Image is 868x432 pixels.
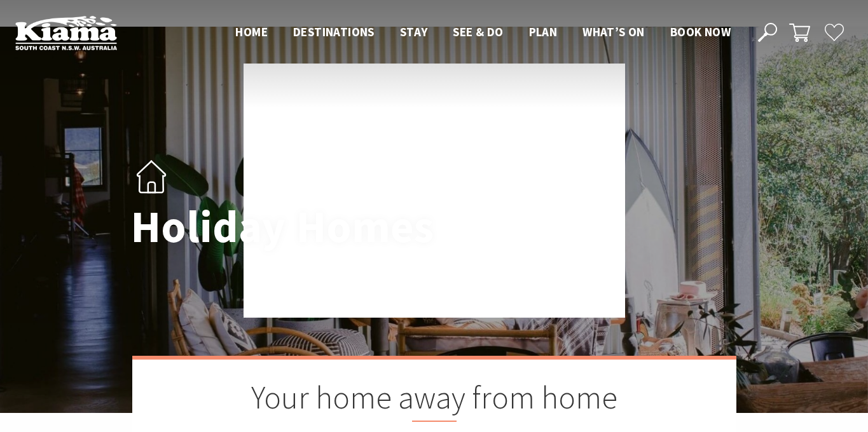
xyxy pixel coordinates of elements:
span: Home [235,24,268,39]
span: What’s On [582,24,645,39]
img: Kiama Logo [15,15,117,50]
span: Destinations [293,24,375,39]
span: Stay [400,24,428,39]
h2: Your home away from home [196,379,673,422]
span: Book now [670,24,731,39]
nav: Main Menu [223,22,743,43]
h1: Holiday Homes [131,203,490,252]
span: Plan [529,24,558,39]
span: See & Do [453,24,503,39]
